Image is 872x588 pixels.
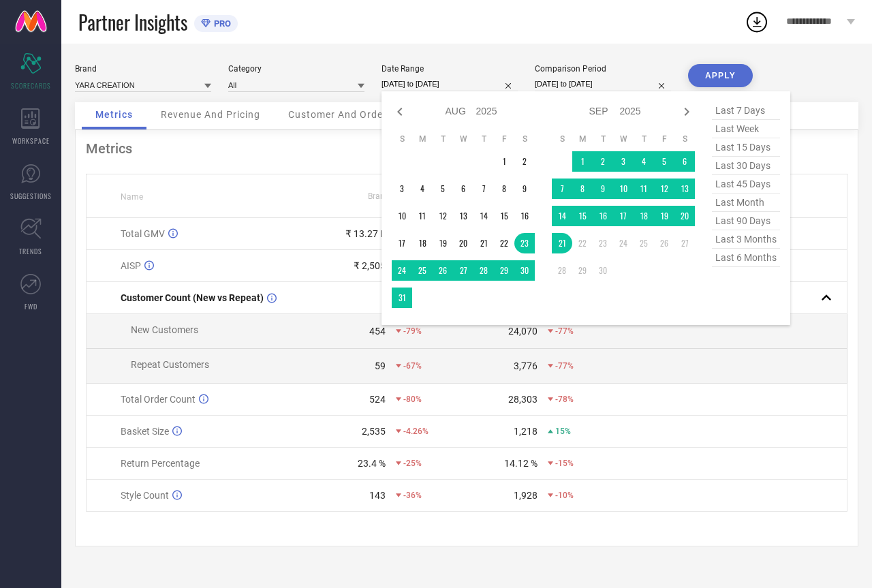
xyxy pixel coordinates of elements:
span: Brand Value [368,191,413,201]
th: Monday [572,134,593,144]
td: Wed Sep 24 2025 [613,233,634,253]
span: -80% [403,394,422,404]
td: Sun Sep 07 2025 [552,179,572,199]
th: Thursday [473,134,494,144]
th: Thursday [634,134,654,144]
td: Sat Aug 30 2025 [514,260,535,281]
td: Tue Aug 19 2025 [433,233,453,253]
td: Wed Sep 10 2025 [613,179,634,199]
td: Fri Sep 26 2025 [654,233,674,253]
td: Mon Aug 18 2025 [412,233,433,253]
td: Wed Aug 27 2025 [453,260,473,281]
th: Tuesday [433,134,453,144]
td: Thu Sep 25 2025 [634,233,654,253]
span: New Customers [131,324,198,335]
td: Thu Aug 07 2025 [473,179,494,199]
td: Sat Sep 13 2025 [674,179,695,199]
td: Tue Aug 12 2025 [433,206,453,226]
div: 23.4 % [358,458,386,469]
span: -77% [555,361,574,371]
th: Friday [654,134,674,144]
td: Thu Aug 21 2025 [473,233,494,253]
td: Mon Sep 29 2025 [572,260,593,281]
div: 1,218 [514,426,538,437]
span: WORKSPACE [12,136,50,146]
span: PRO [211,18,231,29]
th: Wednesday [613,134,634,144]
td: Thu Aug 14 2025 [473,206,494,226]
span: AISP [121,260,141,271]
td: Mon Aug 11 2025 [412,206,433,226]
div: Brand [75,64,211,74]
span: last 6 months [712,249,780,267]
td: Sat Sep 20 2025 [674,206,695,226]
th: Sunday [392,134,412,144]
span: -36% [403,491,422,500]
td: Fri Sep 12 2025 [654,179,674,199]
div: Comparison Period [535,64,671,74]
div: 2,535 [362,426,386,437]
span: last 90 days [712,212,780,230]
span: -15% [555,459,574,468]
td: Fri Aug 22 2025 [494,233,514,253]
td: Sat Aug 16 2025 [514,206,535,226]
div: 1,928 [514,490,538,501]
span: Customer And Orders [288,109,392,120]
td: Sat Aug 23 2025 [514,233,535,253]
span: TRENDS [19,246,42,256]
td: Tue Aug 05 2025 [433,179,453,199]
span: -79% [403,326,422,336]
div: 454 [369,326,386,337]
input: Select comparison period [535,77,671,91]
div: 3,776 [514,360,538,371]
input: Select date range [381,77,518,91]
td: Fri Sep 19 2025 [654,206,674,226]
span: last 15 days [712,138,780,157]
td: Fri Aug 08 2025 [494,179,514,199]
div: Previous month [392,104,408,120]
span: 15% [555,427,571,436]
td: Sun Sep 21 2025 [552,233,572,253]
div: ₹ 2,505 [354,260,386,271]
td: Wed Sep 17 2025 [613,206,634,226]
th: Monday [412,134,433,144]
span: last week [712,120,780,138]
div: ₹ 13.27 L [345,228,386,239]
td: Sat Aug 02 2025 [514,151,535,172]
span: last 7 days [712,102,780,120]
td: Thu Sep 04 2025 [634,151,654,172]
span: -4.26% [403,427,429,436]
td: Mon Sep 15 2025 [572,206,593,226]
span: Return Percentage [121,458,200,469]
td: Sat Sep 06 2025 [674,151,695,172]
th: Friday [494,134,514,144]
div: 143 [369,490,386,501]
td: Sun Sep 14 2025 [552,206,572,226]
td: Sun Aug 31 2025 [392,288,412,308]
td: Mon Aug 04 2025 [412,179,433,199]
span: last 45 days [712,175,780,194]
td: Mon Sep 08 2025 [572,179,593,199]
td: Mon Sep 01 2025 [572,151,593,172]
span: Partner Insights [78,8,187,36]
th: Sunday [552,134,572,144]
div: Date Range [381,64,518,74]
span: Total Order Count [121,394,196,405]
td: Thu Sep 11 2025 [634,179,654,199]
td: Wed Aug 06 2025 [453,179,473,199]
span: -67% [403,361,422,371]
span: SCORECARDS [11,80,51,91]
div: 524 [369,394,386,405]
span: Style Count [121,490,169,501]
td: Tue Sep 16 2025 [593,206,613,226]
span: -25% [403,459,422,468]
td: Sun Aug 10 2025 [392,206,412,226]
span: Name [121,192,143,202]
span: Repeat Customers [131,359,209,370]
td: Sat Sep 27 2025 [674,233,695,253]
td: Sat Aug 09 2025 [514,179,535,199]
span: last 30 days [712,157,780,175]
div: 28,303 [508,394,538,405]
span: Customer Count (New vs Repeat) [121,292,264,303]
span: Total GMV [121,228,165,239]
